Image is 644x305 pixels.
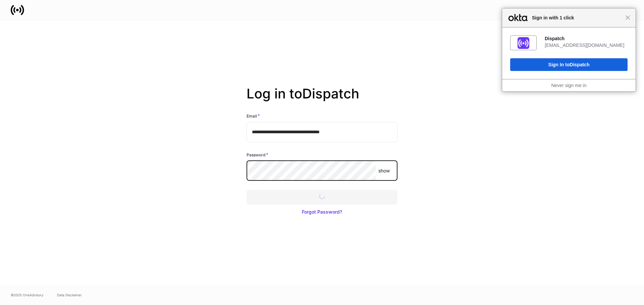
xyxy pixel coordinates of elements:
a: Never sign me in [551,83,586,88]
span: Sign in with 1 click [529,14,625,22]
button: Sign In toDispatch [510,58,628,71]
img: fs01jxrofoggULhDH358 [518,37,529,49]
div: Dispatch [545,35,628,42]
span: Dispatch [570,62,589,67]
span: Close [625,15,630,20]
div: [EMAIL_ADDRESS][DOMAIN_NAME] [545,42,628,48]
